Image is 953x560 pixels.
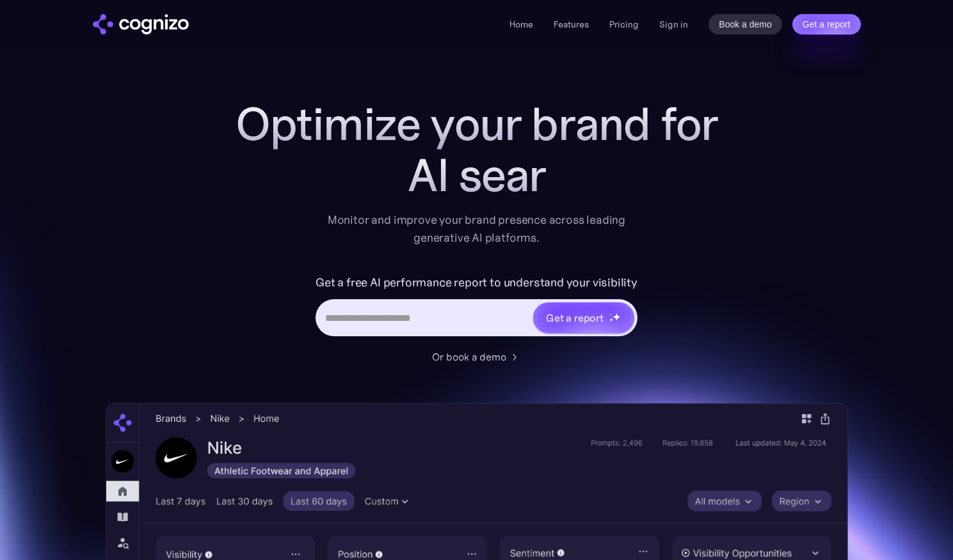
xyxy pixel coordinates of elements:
[93,14,189,35] img: cognizo logo
[546,310,604,325] div: Get a report
[93,14,189,35] a: home
[316,272,637,343] form: Hero URL Input Form
[316,272,637,293] label: Get a free AI performance report to understand your visibility
[509,19,533,30] a: Home
[432,349,522,364] a: Or book a demo
[659,17,688,32] a: Sign in
[709,14,782,35] a: Book a demo
[613,313,621,321] img: star
[221,150,733,201] div: AI sear
[609,318,614,322] img: star
[319,211,634,247] div: Monitor and improve your brand presence across leading generative AI platforms.
[792,14,861,35] a: Get a report
[554,19,589,30] a: Features
[609,313,611,315] img: star
[221,98,733,150] h1: Optimize your brand for
[432,349,506,364] div: Or book a demo
[609,19,639,30] a: Pricing
[532,301,636,334] a: Get a reportstarstarstar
